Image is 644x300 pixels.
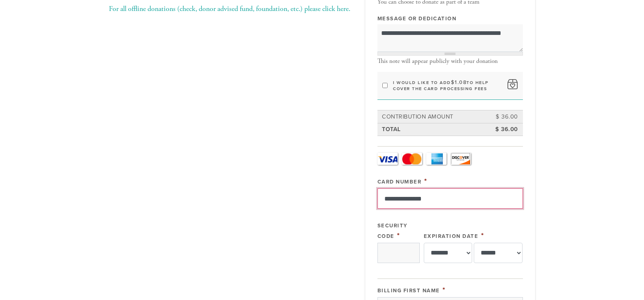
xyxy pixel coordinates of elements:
[377,58,523,65] div: This note will appear publicly with your donation
[381,124,483,135] td: Total
[377,287,440,294] label: Billing First Name
[442,285,446,294] span: This field is required.
[474,243,523,263] select: Expiration Date year
[381,111,483,123] td: Contribution Amount
[483,111,519,123] td: $ 36.00
[455,79,466,86] span: 1.08
[481,231,484,240] span: This field is required.
[377,15,457,22] label: Message or dedication
[393,80,502,92] label: I would like to add to help cover the card processing fees
[377,179,422,185] label: Card Number
[451,79,455,86] span: $
[483,124,519,135] td: $ 36.00
[377,153,398,165] a: Visa
[424,177,427,186] span: This field is required.
[397,231,400,240] span: This field is required.
[424,233,479,240] label: Expiration Date
[377,222,408,239] label: Security Code
[426,153,447,165] a: Amex
[424,243,473,263] select: Expiration Date month
[402,153,422,165] a: MasterCard
[109,4,350,13] a: For all offline donations (check, donor advised fund, foundation, etc.) please click here.
[451,153,471,165] a: Discover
